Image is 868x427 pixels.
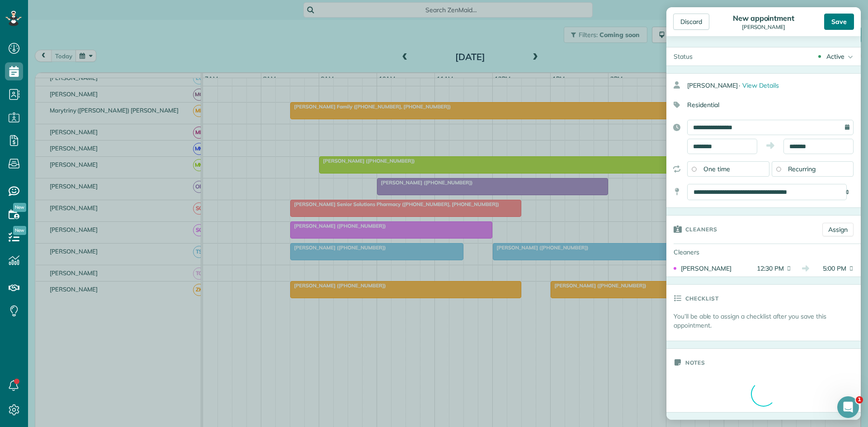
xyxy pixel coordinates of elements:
[739,81,740,89] span: ·
[753,264,784,273] span: 12:30 PM
[824,14,854,30] div: Save
[681,264,750,273] div: [PERSON_NAME]
[13,203,26,212] span: New
[666,47,700,66] div: Status
[703,165,730,173] span: One time
[685,216,717,243] h3: Cleaners
[776,167,781,171] input: Recurring
[673,14,709,30] div: Discard
[666,244,730,260] div: Cleaners
[13,226,26,235] span: New
[674,312,861,330] p: You’ll be able to assign a checklist after you save this appointment.
[826,52,844,61] div: Active
[816,264,846,273] span: 5:00 PM
[692,167,696,171] input: One time
[730,14,797,23] div: New appointment
[685,349,705,376] h3: Notes
[742,81,779,89] span: View Details
[837,396,859,418] iframe: Intercom live chat
[788,165,816,173] span: Recurring
[856,396,863,404] span: 1
[730,24,797,30] div: [PERSON_NAME]
[666,97,854,113] div: Residential
[685,285,719,312] h3: Checklist
[687,77,861,94] div: [PERSON_NAME]
[822,223,854,236] a: Assign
